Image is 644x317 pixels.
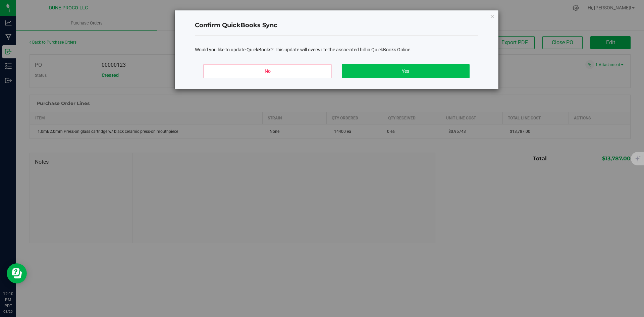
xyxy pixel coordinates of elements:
[195,47,412,52] span: Would you like to update QuickBooks? This update will overwrite the associated bill in QuickBooks...
[490,12,495,20] button: Close modal
[195,21,479,30] h4: Confirm QuickBooks Sync
[204,64,331,78] button: No
[342,64,469,78] button: Yes
[7,263,27,283] iframe: Resource center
